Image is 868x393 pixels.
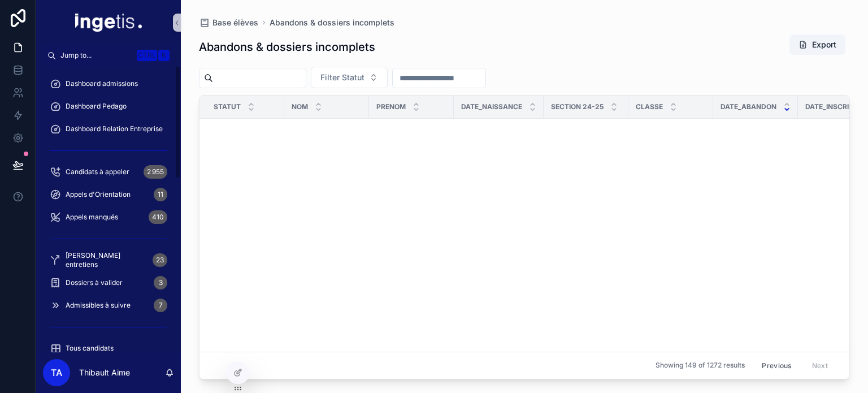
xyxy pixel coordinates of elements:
a: Dashboard Relation Entreprise [43,119,174,139]
a: Abandons & dossiers incomplets [270,17,394,28]
span: Candidats à appeler [66,167,129,176]
span: Appels manqués [66,213,118,222]
a: Candidats à appeler2 955 [43,162,174,182]
div: 23 [153,253,167,267]
div: 3 [154,276,167,290]
span: Jump to... [60,51,132,60]
p: Thibault Aime [79,367,130,378]
span: Prenom [376,102,406,111]
span: Statut [214,102,241,111]
span: NOM [292,102,308,111]
div: 2 955 [144,165,167,179]
a: Admissibles à suivre7 [43,295,174,316]
div: scrollable content [36,66,181,352]
span: Ctrl [137,50,157,61]
div: 7 [154,299,167,312]
a: Tous candidats [43,338,174,359]
span: Date_Abandon [721,102,776,111]
span: Base élèves [212,17,258,28]
a: Dashboard Pedago [43,96,174,116]
span: Dashboard Pedago [66,102,127,111]
span: [PERSON_NAME] entretiens [66,251,148,269]
span: Dashboard Relation Entreprise [66,124,163,133]
span: Showing 149 of 1272 results [656,361,745,370]
a: Dashboard admissions [43,74,174,94]
div: 410 [149,210,167,224]
a: Dossiers à valider3 [43,273,174,293]
h1: Abandons & dossiers incomplets [199,39,375,55]
img: App logo [75,14,142,32]
a: Base élèves [199,17,258,28]
a: [PERSON_NAME] entretiens23 [43,250,174,270]
span: Date_naissance [461,102,522,111]
span: Dossiers à valider [66,278,123,287]
button: Jump to...CtrlK [43,45,174,66]
span: Section 24-25 [551,102,604,111]
button: Previous [754,357,799,374]
div: 11 [154,188,167,201]
span: Appels d'Orientation [66,190,131,199]
a: Appels d'Orientation11 [43,184,174,205]
span: K [159,51,168,60]
span: Tous candidats [66,344,114,353]
button: Export [789,34,845,55]
span: Dashboard admissions [66,79,138,88]
span: TA [51,366,62,379]
button: Select Button [311,67,388,88]
span: Classe [636,102,663,111]
a: Appels manqués410 [43,207,174,227]
span: Filter Statut [320,72,364,83]
span: Admissibles à suivre [66,301,131,310]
